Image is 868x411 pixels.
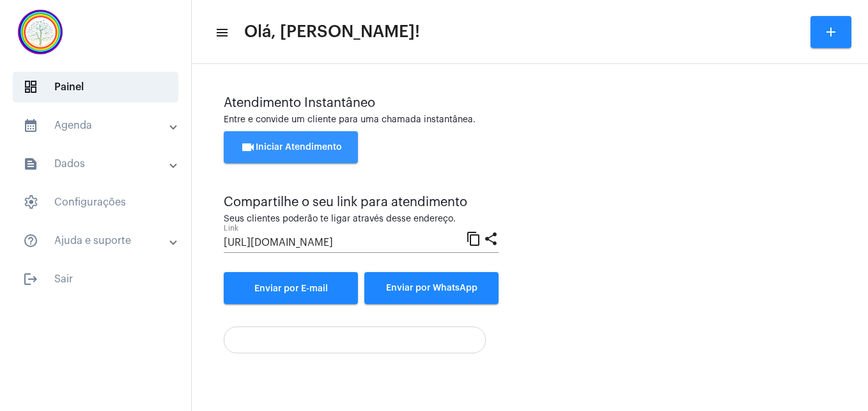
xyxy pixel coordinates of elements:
[224,214,499,224] div: Seus clientes poderão te ligar através desse endereço.
[240,143,342,152] span: Iniciar Atendimento
[23,233,38,248] mat-icon: sidenav icon
[244,22,420,42] span: Olá, [PERSON_NAME]!
[8,110,191,141] mat-expansion-panel-header: sidenav iconAgenda
[254,284,328,293] span: Enviar por E-mail
[386,284,477,293] span: Enviar por WhatsApp
[13,72,178,102] span: Painel
[240,140,256,155] mat-icon: videocam
[23,271,38,287] mat-icon: sidenav icon
[224,131,358,163] button: Iniciar Atendimento
[224,115,836,125] div: Entre e convide um cliente para uma chamada instantânea.
[483,230,499,246] mat-icon: share
[10,6,70,58] img: c337f8d0-2252-6d55-8527-ab50248c0d14.png
[23,118,171,133] mat-panel-title: Agenda
[23,118,38,133] mat-icon: sidenav icon
[224,96,836,110] div: Atendimento Instantâneo
[23,233,171,248] mat-panel-title: Ajuda e suporte
[23,156,38,172] mat-icon: sidenav icon
[8,225,191,256] mat-expansion-panel-header: sidenav iconAjuda e suporte
[823,24,839,40] mat-icon: add
[13,187,178,218] span: Configurações
[215,25,228,40] mat-icon: sidenav icon
[8,149,191,179] mat-expansion-panel-header: sidenav iconDados
[23,79,38,95] span: sidenav icon
[23,156,171,172] mat-panel-title: Dados
[466,230,481,246] mat-icon: content_copy
[224,272,358,304] a: Enviar por E-mail
[23,195,38,210] span: sidenav icon
[13,264,178,294] span: Sair
[364,272,499,304] button: Enviar por WhatsApp
[224,195,499,209] div: Compartilhe o seu link para atendimento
